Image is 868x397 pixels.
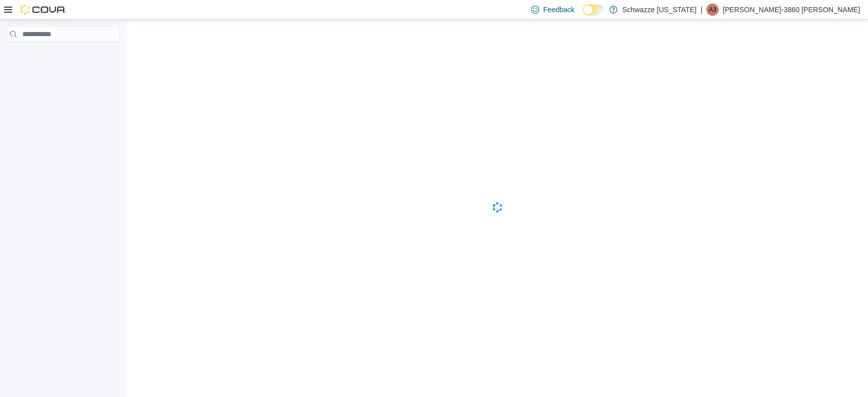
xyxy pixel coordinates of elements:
[583,5,604,15] input: Dark Mode
[622,4,697,16] p: Schwazze [US_STATE]
[709,4,716,16] span: A3
[706,4,719,16] div: Alexis-3860 Shoope
[20,5,66,15] img: Cova
[700,4,702,16] p: |
[543,5,574,15] span: Feedback
[723,4,860,16] p: [PERSON_NAME]-3860 [PERSON_NAME]
[6,44,120,69] nav: Complex example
